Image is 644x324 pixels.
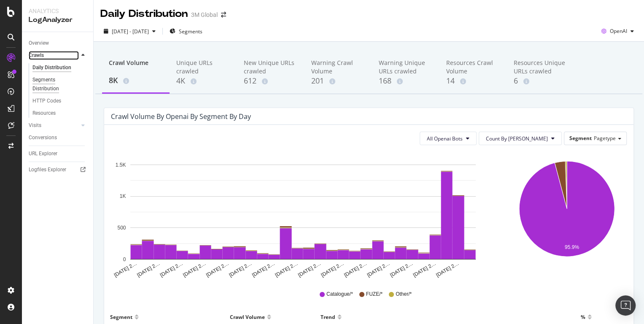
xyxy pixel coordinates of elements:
div: Resources Unique URLs crawled [514,59,568,76]
div: Daily Distribution [32,63,71,72]
a: Logfiles Explorer [29,165,87,174]
a: Segments Distribution [32,76,87,93]
div: Logfiles Explorer [29,165,66,174]
div: 14 [446,76,500,86]
div: Resources Crawl Volume [446,59,500,76]
a: HTTP Codes [32,97,87,105]
button: Segments [166,24,206,38]
span: All Openai Bots [427,135,463,142]
div: 168 [379,76,433,86]
div: 6 [514,76,568,86]
span: Catalogue/* [326,291,353,298]
a: Crawls [29,51,79,60]
div: Crawl Volume [230,310,265,324]
button: All Openai Bots [420,132,477,145]
a: Resources [32,109,87,118]
span: [DATE] - [DATE] [112,28,149,35]
div: Visits [29,121,41,130]
div: 4K [176,76,230,86]
div: Crawl Volume [109,59,163,75]
div: Open Intercom Messenger [615,295,636,316]
text: 1.5K [116,162,126,168]
div: LogAnalyzer [29,15,86,25]
div: Unique URLs crawled [176,59,230,76]
div: 612 [244,76,298,86]
div: New Unique URLs crawled [244,59,298,76]
text: 500 [117,225,126,231]
div: Crawls [29,51,44,60]
div: Warning Crawl Volume [311,59,365,76]
button: Count By [PERSON_NAME] [479,132,562,145]
div: % [581,310,585,324]
text: 0 [123,256,126,262]
svg: A chart. [111,152,495,278]
a: URL Explorer [29,149,87,158]
div: Trend [321,310,335,324]
div: 8K [109,75,163,86]
a: Overview [29,39,87,48]
a: Conversions [29,133,87,142]
div: Analytics [29,7,86,15]
span: Segment [569,135,592,142]
span: Other/* [396,291,412,298]
div: Conversions [29,133,57,142]
div: 201 [311,76,365,86]
div: Overview [29,39,49,48]
button: OpenAI [598,24,637,38]
text: 95.9% [565,244,579,250]
button: [DATE] - [DATE] [100,24,159,38]
div: URL Explorer [29,149,57,158]
div: Resources [32,109,56,118]
a: Daily Distribution [32,63,87,72]
div: 3M Global [191,11,218,19]
svg: A chart. [507,152,627,278]
span: Segments [179,28,202,35]
span: Pagetype [594,135,616,142]
a: Visits [29,121,79,130]
span: OpenAI [610,27,627,35]
span: FUZE/* [366,291,383,298]
div: Crawl Volume by openai by Segment by Day [111,112,251,121]
div: Segments Distribution [32,76,79,93]
div: Segment [110,310,132,324]
div: Warning Unique URLs crawled [379,59,433,76]
span: Count By Day [486,135,548,142]
div: Daily Distribution [100,7,188,21]
div: arrow-right-arrow-left [221,12,226,18]
text: 1K [120,194,126,200]
div: HTTP Codes [32,97,61,105]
